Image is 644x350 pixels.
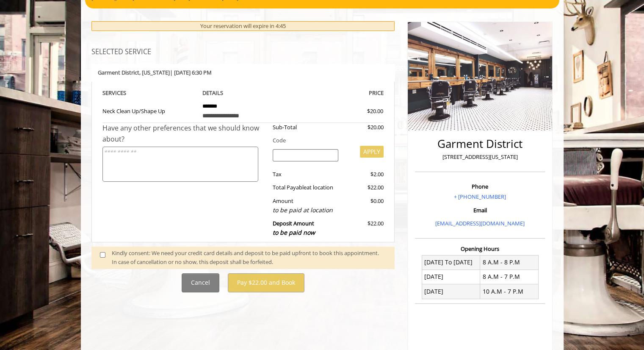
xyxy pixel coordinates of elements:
td: 8 A.M - 7 P.M [480,269,539,284]
div: Amount [266,197,345,215]
button: Pay $22.00 and Book [228,273,304,292]
td: [DATE] To [DATE] [422,255,480,269]
td: [DATE] [422,269,480,284]
td: Neck Clean Up/Shape Up [102,98,196,123]
h2: Garment District [417,138,543,150]
div: $22.00 [345,183,384,192]
span: to be paid now [273,228,315,236]
h3: SELECTED SERVICE [91,48,395,56]
a: + [PHONE_NUMBER] [454,193,506,200]
div: Have any other preferences that we should know about? [102,123,267,144]
div: $22.00 [345,219,384,237]
span: , [US_STATE] [139,69,170,76]
div: $20.00 [337,107,383,116]
div: $20.00 [345,123,384,132]
a: [EMAIL_ADDRESS][DOMAIN_NAME] [435,219,525,227]
th: SERVICE [102,88,196,98]
button: APPLY [360,146,384,158]
button: Cancel [182,273,219,292]
div: Kindly consent: We need your credit card details and deposit to be paid upfront to book this appo... [112,249,386,267]
h3: Phone [417,183,543,189]
div: Total Payable [266,183,345,192]
div: $2.00 [345,170,384,179]
p: [STREET_ADDRESS][US_STATE] [417,153,543,161]
span: at location [307,183,333,191]
th: PRICE [290,88,384,98]
div: to be paid at location [273,206,338,215]
div: Sub-Total [266,123,345,132]
b: Garment District | [DATE] 6:30 PM [98,69,212,76]
th: DETAILS [196,88,290,98]
h3: Email [417,207,543,213]
div: Tax [266,170,345,179]
div: $0.00 [345,197,384,215]
h3: Opening Hours [415,246,545,252]
b: Deposit Amount [273,219,315,236]
td: [DATE] [422,284,480,299]
td: 8 A.M - 8 P.M [480,255,539,269]
td: 10 A.M - 7 P.M [480,284,539,299]
div: Code [266,136,384,145]
div: Your reservation will expire in 4:45 [91,21,395,31]
span: S [123,89,126,97]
